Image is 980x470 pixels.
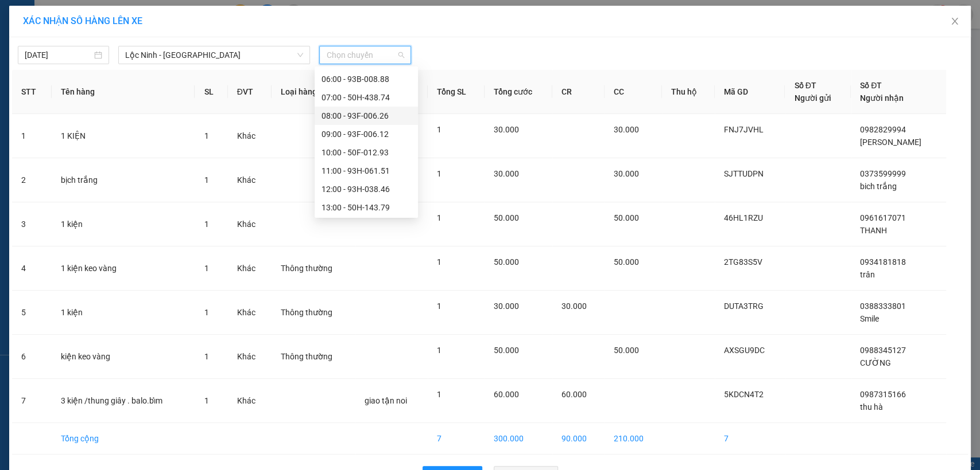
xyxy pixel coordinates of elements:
td: 90.000 [552,423,605,455]
span: Số ĐT [860,81,882,90]
span: 50.000 [614,213,639,222]
span: Gửi: [10,11,28,23]
td: 4 [12,246,52,291]
span: trân [860,270,875,279]
td: 210.000 [605,423,662,455]
div: VP [GEOGRAPHIC_DATA] [10,10,126,37]
td: 1 kiện [52,291,195,335]
th: Loại hàng [272,70,355,114]
span: 30.000 [614,169,639,178]
th: Thu hộ [662,70,715,114]
th: ĐVT [228,70,272,114]
th: Tổng cước [485,70,552,114]
span: 30.000 [614,125,639,134]
span: 46HL1RZU [724,213,763,222]
td: 2 [12,158,52,202]
button: Close [939,6,971,38]
td: Khác [228,379,272,423]
span: Nhận: [134,11,162,23]
td: 3 kiện /thung giây . balo.bỉm [52,379,195,423]
div: 08:00 - 93F-006.26 [321,109,411,122]
td: 7 [715,423,785,455]
span: 0388333801 [860,301,906,311]
td: 6 [12,335,52,379]
td: Thông thường [272,246,355,291]
span: giao tận noi [365,396,407,405]
span: 50.000 [494,213,519,222]
td: 7 [428,423,485,455]
span: 1 [204,220,208,229]
span: 0934181818 [860,257,906,267]
span: 30.000 [494,301,519,311]
td: 7 [12,379,52,423]
span: 60.000 [561,390,587,399]
span: AXSGU9DC [724,346,765,355]
span: XÁC NHẬN SỐ HÀNG LÊN XE [23,15,142,26]
div: 11:00 - 93H-061.51 [321,164,411,177]
span: Số ĐT [794,81,816,90]
td: Khác [228,291,272,335]
span: down [297,52,304,58]
th: CC [605,70,662,114]
span: 5KDCN4T2 [724,390,764,399]
span: 60.000 [494,390,519,399]
input: 15/10/2025 [25,49,92,61]
td: Khác [228,335,272,379]
td: 5 [12,291,52,335]
span: [PERSON_NAME] [860,138,921,147]
div: 13:00 - 50H-143.79 [321,201,411,214]
span: 30.000 [494,169,519,178]
span: 30.000 [561,301,587,311]
span: SJTTUDPN [724,169,764,178]
span: close [950,17,959,26]
span: Người gửi [794,93,831,103]
span: thu hà [860,402,883,412]
td: 1 [12,114,52,158]
span: 1 [204,352,208,361]
span: 0987315166 [860,390,906,399]
th: SL [195,70,227,114]
span: 0988345127 [860,346,906,355]
td: 1 kiện [52,202,195,246]
div: 07:00 - 50H-438.74 [321,91,411,104]
td: 1 kiện keo vàng [52,246,195,291]
div: thu hà [134,37,251,51]
span: 50.000 [494,346,519,355]
span: 1 [437,346,441,355]
span: DĐ: [134,73,151,85]
div: 0987315166 [134,51,251,67]
span: 0961617071 [860,213,906,222]
span: Lộc Ninh - Sài Gòn [125,46,303,64]
span: 1 [204,264,208,273]
div: 12:00 - 93H-038.46 [321,183,411,195]
span: bv 175 [croi] [151,67,246,87]
span: Chọn chuyến [326,46,404,64]
td: 3 [12,202,52,246]
span: 1 [437,213,441,222]
span: THANH [860,226,887,235]
div: 09:00 - 93F-006.12 [321,128,411,140]
td: Khác [228,114,272,158]
span: 1 [437,390,441,399]
span: 1 [204,396,208,405]
span: 1 [437,301,441,311]
td: kiện keo vàng [52,335,195,379]
span: 2TG83S5V [724,257,762,267]
td: 300.000 [485,423,552,455]
span: 1 [204,175,208,185]
span: 1 [204,308,208,317]
span: 50.000 [494,257,519,267]
th: CR [552,70,605,114]
div: 10:00 - 50F-012.93 [321,146,411,159]
td: 1 KIỆN [52,114,195,158]
span: 50.000 [614,257,639,267]
td: Tổng cộng [52,423,195,455]
th: Tên hàng [52,70,195,114]
th: Tổng SL [428,70,485,114]
th: Mã GD [715,70,785,114]
span: 30.000 [494,125,519,134]
span: 1 [437,169,441,178]
span: Người nhận [860,93,904,103]
span: CƯỜNG [860,358,891,367]
div: 06:00 - 93B-008.88 [321,73,411,85]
